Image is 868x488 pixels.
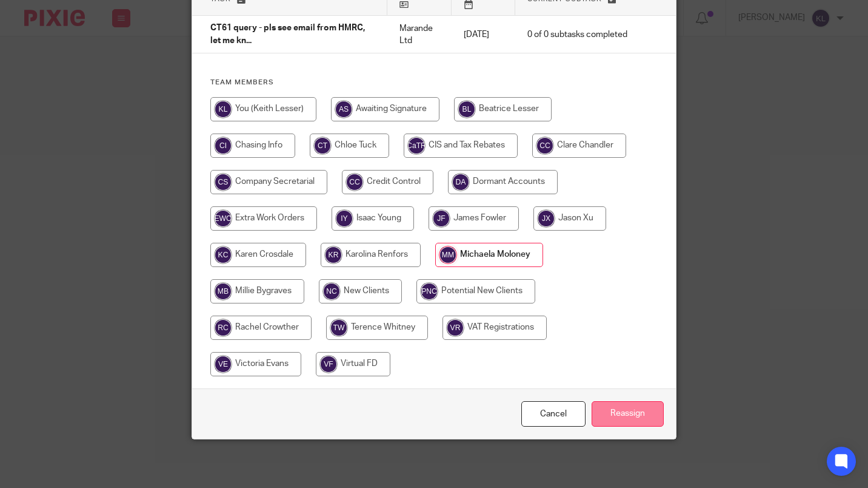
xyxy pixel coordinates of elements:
p: Marande Ltd [399,22,439,47]
td: 0 of 0 subtasks completed [515,16,639,53]
input: Reassign [592,401,664,427]
h4: Team members [210,78,658,87]
a: Close this dialog window [521,401,586,427]
p: [DATE] [464,29,503,41]
span: CT61 query - pls see email from HMRC, let me kn... [210,24,365,46]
